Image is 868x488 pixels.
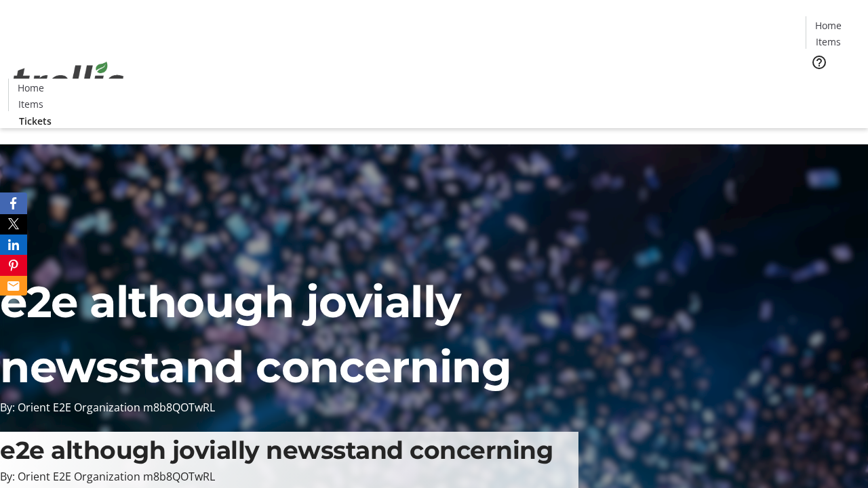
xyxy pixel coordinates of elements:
button: Help [806,49,833,76]
img: Orient E2E Organization m8b8QOTwRL's Logo [8,47,129,115]
a: Tickets [806,79,860,93]
span: Tickets [816,79,849,93]
span: Home [815,18,842,33]
span: Tickets [19,114,52,128]
span: Home [18,81,44,95]
a: Items [806,35,850,49]
a: Items [9,97,52,111]
a: Home [9,81,52,95]
span: Items [18,97,43,111]
span: Items [816,35,841,49]
a: Home [806,18,850,33]
a: Tickets [8,114,62,128]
